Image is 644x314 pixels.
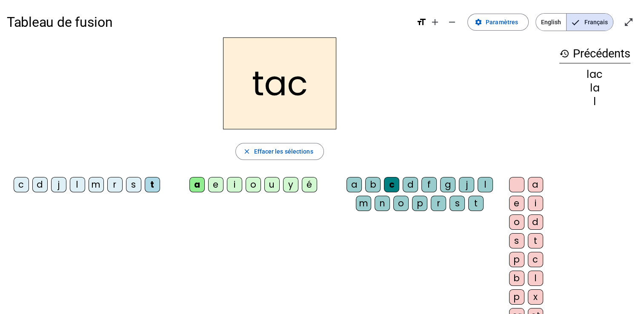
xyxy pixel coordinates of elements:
span: Effacer les sélections [254,146,313,157]
div: lac [559,69,630,80]
button: Paramètres [467,14,529,31]
div: x [528,289,543,305]
div: a [346,177,362,192]
div: s [449,196,465,211]
div: e [509,196,524,211]
span: Paramètres [486,17,518,27]
span: English [536,14,566,31]
div: b [365,177,381,192]
mat-icon: settings [475,18,482,26]
mat-icon: remove [447,17,457,27]
div: i [227,177,242,192]
div: s [126,177,141,192]
span: Français [567,14,613,31]
div: j [459,177,474,192]
div: t [528,233,543,248]
button: Diminuer la taille de la police [444,14,461,31]
div: f [421,177,437,192]
div: d [32,177,48,192]
div: la [559,83,630,93]
div: l [70,177,85,192]
div: o [246,177,261,192]
mat-icon: format_size [416,17,426,27]
div: o [509,214,524,230]
div: é [302,177,317,192]
h2: tac [223,37,336,129]
div: a [189,177,205,192]
div: d [528,214,543,230]
div: l [478,177,493,192]
div: e [208,177,223,192]
div: c [528,252,543,267]
mat-icon: history [559,49,570,59]
div: p [412,196,427,211]
button: Augmenter la taille de la police [426,14,444,31]
div: a [528,177,543,192]
div: r [107,177,123,192]
div: g [440,177,455,192]
button: Entrer en plein écran [620,14,637,31]
div: m [356,196,371,211]
div: b [509,271,524,286]
mat-icon: add [430,17,440,27]
div: p [509,289,524,305]
div: l [559,97,630,107]
mat-button-toggle-group: Language selection [535,13,613,31]
div: l [528,271,543,286]
div: y [283,177,298,192]
div: s [509,233,524,248]
div: j [51,177,66,192]
div: o [393,196,409,211]
div: t [145,177,160,192]
div: r [431,196,446,211]
div: i [528,196,543,211]
div: c [384,177,399,192]
button: Effacer les sélections [235,143,323,160]
mat-icon: close [243,148,250,155]
div: m [89,177,104,192]
div: c [14,177,29,192]
div: d [403,177,418,192]
div: n [375,196,390,211]
div: p [509,252,524,267]
mat-icon: open_in_full [624,17,634,27]
div: u [264,177,280,192]
div: t [468,196,484,211]
h1: Tableau de fusion [7,9,409,36]
h3: Précédents [559,44,630,63]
